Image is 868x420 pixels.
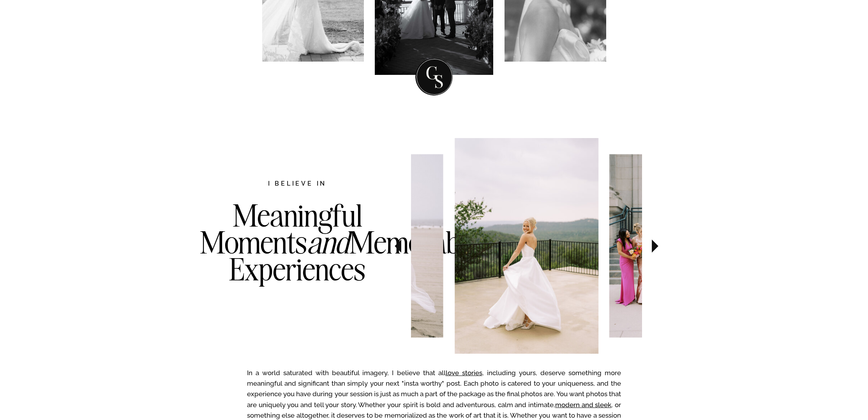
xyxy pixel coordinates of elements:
img: Wedding ceremony in front of the statue of liberty [455,138,598,354]
h2: I believe in [227,179,368,190]
img: Bridesmaids in downtown [609,154,731,337]
a: modern and sleek [555,401,611,409]
a: love stories [446,369,482,377]
h3: Meaningful Moments Memorable Experiences [200,202,395,314]
i: and [307,223,349,261]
